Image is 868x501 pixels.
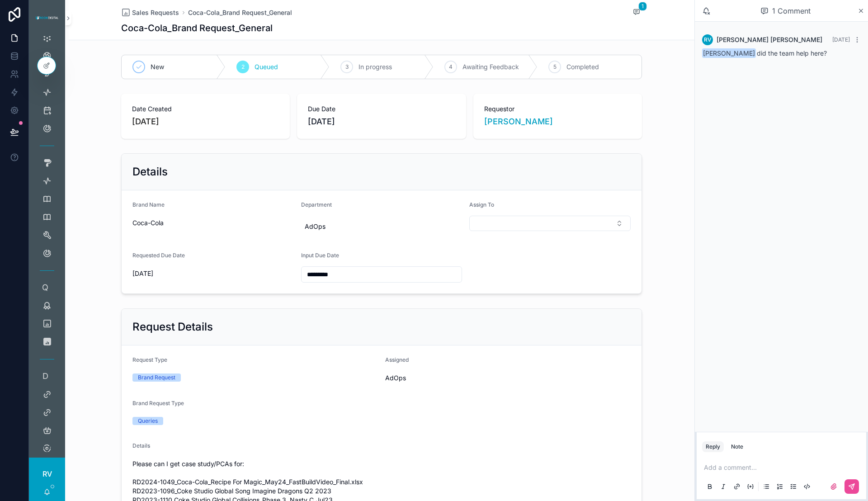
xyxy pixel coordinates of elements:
a: [PERSON_NAME] [484,115,553,128]
span: [DATE] [308,115,455,128]
span: 5 [553,63,557,71]
button: Select Button [469,216,631,231]
button: 1 [631,7,642,18]
span: Awaiting Feedback [462,62,519,71]
h2: Details [132,165,168,179]
span: Brand Name [132,201,165,208]
span: 3 [345,63,349,71]
span: AdOps [385,373,631,383]
button: Reply [702,441,724,452]
h1: Coca-Cola_Brand Request_General [121,22,273,34]
button: Note [727,441,747,452]
span: AdOps [305,222,325,231]
span: Assign To [469,201,494,208]
h2: Request Details [132,320,213,334]
span: Brand Request Type [132,400,184,406]
span: 1 [638,2,647,11]
span: [PERSON_NAME] [702,48,756,58]
span: [DATE] [832,36,850,43]
span: 4 [449,63,453,71]
a: Coca-Cola_Brand Request_General [188,8,292,17]
span: Completed [566,62,599,71]
span: Details [132,442,150,449]
span: 2 [241,63,245,71]
span: 1 Comment [772,5,811,16]
span: Sales Requests [132,8,179,17]
p: [DATE] [132,115,159,128]
span: Input Due Date [301,252,339,259]
a: Sales Requests [121,8,179,17]
a: Q [34,279,60,296]
span: RV [42,468,52,479]
span: In progress [359,62,392,71]
div: Note [731,443,743,450]
div: Queries [138,417,158,425]
img: App logo [34,14,60,22]
span: Q [41,283,50,292]
div: scrollable content [29,36,65,458]
span: [PERSON_NAME] [PERSON_NAME] [717,35,822,44]
a: D [34,368,60,384]
div: Brand Request [138,373,175,382]
span: did the team help here? [702,49,827,57]
span: New [151,62,164,71]
span: Due Date [308,104,455,113]
span: D [41,372,50,381]
span: Requestor [484,104,631,113]
span: Request Type [132,356,167,363]
span: [DATE] [132,269,294,278]
span: Coca-Cola [132,218,294,227]
span: Assigned [385,356,409,363]
span: Date Created [132,104,279,113]
span: RV [704,36,712,43]
span: Requested Due Date [132,252,185,259]
span: Department [301,201,332,208]
span: Queued [255,62,278,71]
